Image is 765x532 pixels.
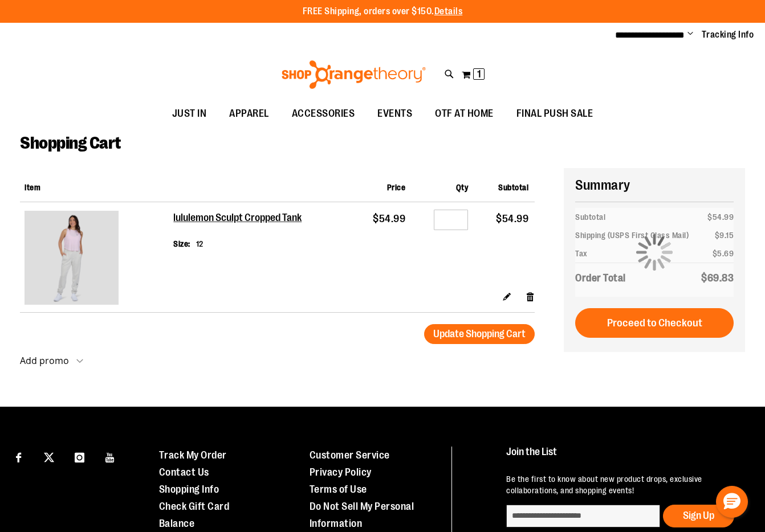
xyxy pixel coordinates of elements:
[702,28,754,41] a: Tracking Info
[506,447,744,468] h4: Join the List
[159,449,227,461] a: Track My Order
[20,354,69,367] strong: Add promo
[70,447,89,466] a: Visit our Instagram page
[505,101,605,127] a: FINAL PUSH SALE
[25,211,169,308] a: lululemon Sculpt Cropped Tank
[159,484,219,495] a: Shopping Info
[280,101,367,127] a: ACCESSORIES
[607,317,702,329] span: Proceed to Checkout
[636,234,673,271] img: Loading...
[683,510,714,521] span: Sign Up
[310,466,372,478] a: Privacy Policy
[575,175,734,195] h2: Summary
[435,101,494,126] span: OTF AT HOME
[310,484,367,495] a: Terms of Use
[377,101,412,126] span: EVENTS
[196,238,204,249] dd: 12
[373,213,405,224] span: $54.99
[310,501,414,529] a: Do Not Sell My Personal Information
[303,5,463,18] p: FREE Shipping, orders over $150.
[161,101,218,127] a: JUST IN
[173,238,190,249] dt: Size
[100,447,120,466] a: Visit our Youtube page
[20,133,121,153] span: Shopping Cart
[387,183,406,192] span: Price
[687,29,693,40] button: Account menu
[25,183,40,192] span: Item
[498,183,528,192] span: Subtotal
[526,290,535,302] a: Remove item
[506,505,660,527] input: enter email
[424,101,505,127] a: OTF AT HOME
[9,447,29,466] a: Visit our Facebook page
[310,449,390,461] a: Customer Service
[218,101,280,127] a: APPAREL
[39,447,59,466] a: Visit our X page
[516,101,593,126] span: FINAL PUSH SALE
[663,505,734,527] button: Sign Up
[280,60,428,89] img: Shop Orangetheory
[456,183,469,192] span: Qty
[159,466,209,478] a: Contact Us
[229,101,269,126] span: APPAREL
[716,486,748,518] button: Hello, have a question? Let’s chat.
[433,328,526,339] span: Update Shopping Cart
[434,6,463,17] a: Details
[173,212,303,224] a: lululemon Sculpt Cropped Tank
[506,473,744,496] p: Be the first to know about new product drops, exclusive collaborations, and shopping events!
[366,101,424,127] a: EVENTS
[477,68,481,80] span: 1
[575,308,734,338] button: Proceed to Checkout
[44,452,54,463] img: Twitter
[159,501,230,529] a: Check Gift Card Balance
[292,101,355,126] span: ACCESSORIES
[20,355,83,372] button: Add promo
[172,101,207,126] span: JUST IN
[424,324,535,344] button: Update Shopping Cart
[496,213,528,224] span: $54.99
[25,211,119,305] img: lululemon Sculpt Cropped Tank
